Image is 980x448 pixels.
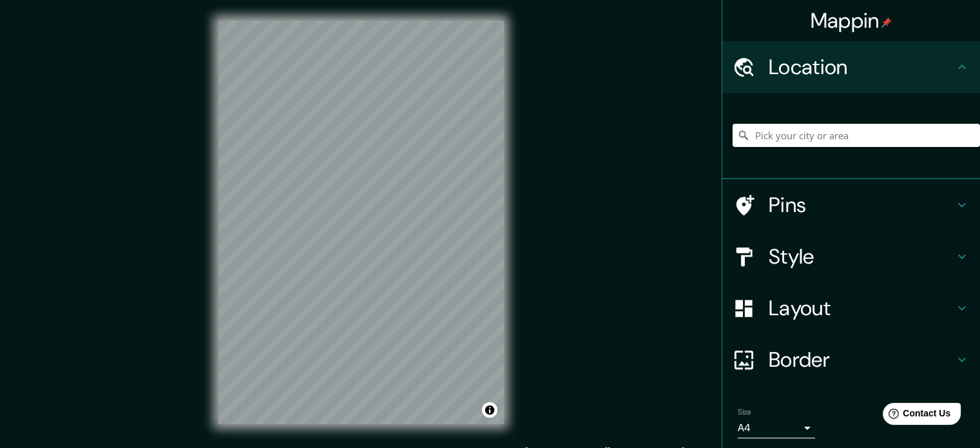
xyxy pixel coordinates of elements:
[881,17,892,28] img: pin-icon.png
[811,8,892,34] h4: Mappin
[722,41,980,93] div: Location
[769,54,954,80] h4: Location
[769,244,954,269] h4: Style
[722,334,980,385] div: Border
[218,21,504,424] canvas: Map
[733,124,980,147] input: Pick your city or area
[722,179,980,231] div: Pins
[769,295,954,321] h4: Layout
[769,192,954,218] h4: Pins
[722,282,980,334] div: Layout
[769,347,954,373] h4: Border
[738,418,815,438] div: A4
[482,402,497,418] button: Toggle attribution
[738,407,751,418] label: Size
[865,398,966,434] iframe: Help widget launcher
[722,231,980,282] div: Style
